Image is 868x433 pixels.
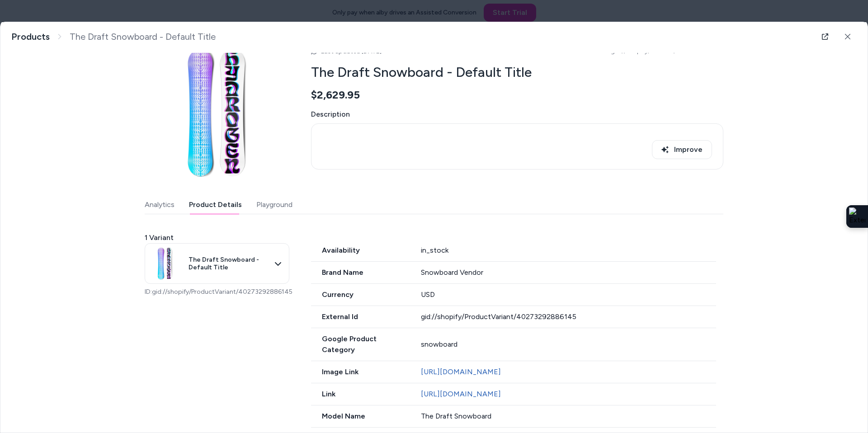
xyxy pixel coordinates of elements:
img: Main_5127218a-8f6c-498f-b489-09242c0fab0a.jpg [145,40,289,185]
p: ID: gid://shopify/ProductVariant/40273292886145 [145,287,289,297]
div: USD [421,289,717,300]
div: in_stock [421,245,717,256]
span: Model Name [311,411,410,422]
a: [URL][DOMAIN_NAME] [421,367,501,376]
a: [URL][DOMAIN_NAME] [421,390,501,398]
a: Products [11,31,50,42]
span: Currency [311,289,410,300]
span: Availability [311,245,410,256]
span: $2,629.95 [311,88,360,102]
button: Analytics [145,196,175,214]
img: Main_5127218a-8f6c-498f-b489-09242c0fab0a.jpg [147,245,183,282]
span: The Draft Snowboard - Default Title [189,256,269,272]
div: The Draft Snowboard [421,411,717,422]
button: Playground [256,196,292,214]
span: External Id [311,311,410,322]
span: Description [311,109,723,120]
div: gid://shopify/ProductVariant/40273292886145 [421,311,717,322]
span: Link [311,389,410,400]
span: Google Product Category [311,334,410,355]
h2: The Draft Snowboard - Default Title [311,64,723,81]
div: Snowboard Vendor [421,267,717,278]
button: Product Details [189,196,242,214]
span: Image Link [311,367,410,377]
span: 1 Variant [145,232,174,243]
span: The Draft Snowboard - Default Title [70,31,216,42]
button: Improve [652,140,712,159]
nav: breadcrumb [11,31,216,42]
div: snowboard [421,339,717,350]
span: Brand Name [311,267,410,278]
button: The Draft Snowboard - Default Title [145,243,289,284]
